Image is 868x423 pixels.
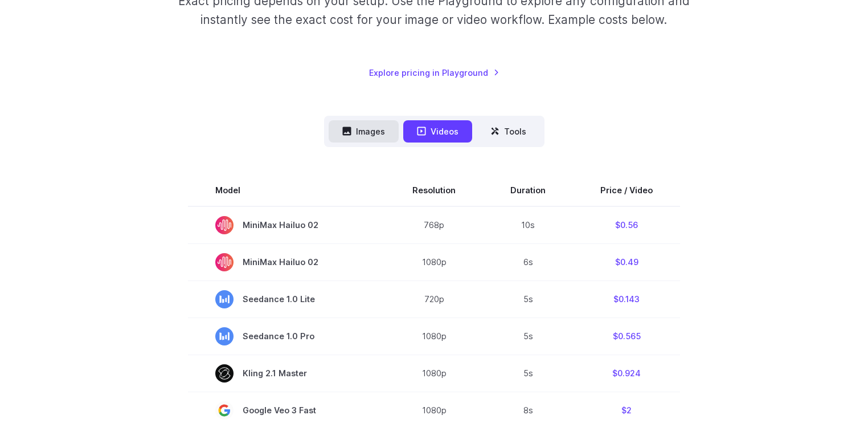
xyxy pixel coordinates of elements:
[215,327,358,345] span: Seedance 1.0 Pro
[483,355,573,392] td: 5s
[403,120,472,143] button: Videos
[215,290,358,308] span: Seedance 1.0 Lite
[483,174,573,206] th: Duration
[483,280,573,318] td: 5s
[385,355,483,392] td: 1080p
[483,318,573,355] td: 5s
[215,253,358,271] span: MiniMax Hailuo 02
[573,280,680,318] td: $0.143
[573,355,680,392] td: $0.924
[483,243,573,280] td: 6s
[215,216,358,234] span: MiniMax Hailuo 02
[385,318,483,355] td: 1080p
[385,206,483,244] td: 768p
[369,66,499,79] a: Explore pricing in Playground
[573,243,680,280] td: $0.49
[573,174,680,206] th: Price / Video
[573,318,680,355] td: $0.565
[573,206,680,244] td: $0.56
[215,364,358,383] span: Kling 2.1 Master
[483,206,573,244] td: 10s
[385,243,483,280] td: 1080p
[477,120,540,143] button: Tools
[385,280,483,318] td: 720p
[329,120,399,143] button: Images
[215,401,358,420] span: Google Veo 3 Fast
[385,174,483,206] th: Resolution
[188,174,385,206] th: Model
